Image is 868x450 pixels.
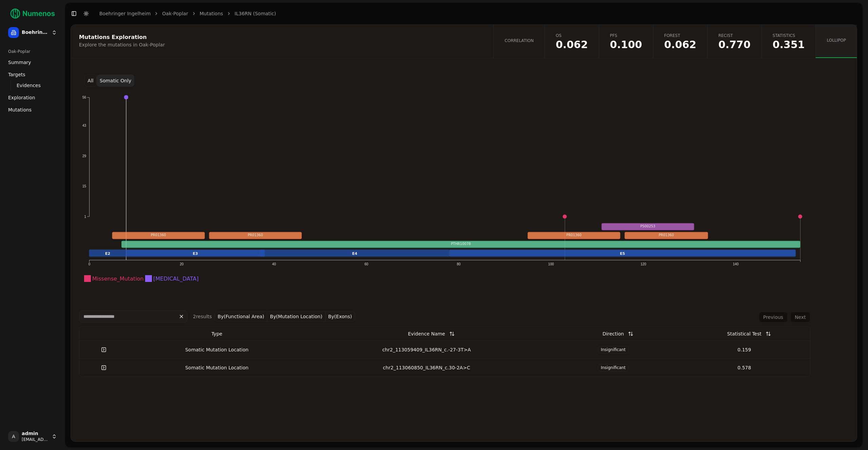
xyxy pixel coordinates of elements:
[131,364,302,371] div: Somatic Mutation Location
[556,40,588,50] span: 0.0623058162001615
[653,25,707,58] a: Forest0.062
[493,25,545,58] a: Correlation
[707,25,762,58] a: RECIST0.770
[8,94,35,101] span: Exploration
[235,10,276,17] a: IL36RN (Somatic)
[640,224,655,228] text: PS00253
[82,154,86,158] text: 29
[308,364,545,371] div: chr2_113060850_IL36RN_c.30-2A>C
[815,25,857,58] a: Lollipop
[88,262,91,266] text: 0
[105,251,110,256] text: E2
[548,262,554,266] text: 100
[598,346,629,353] span: Insignificant
[81,9,91,18] button: Toggle Dark Mode
[69,9,79,18] button: Toggle Sidebar
[659,233,674,237] text: PR01360
[566,233,581,237] text: PR01360
[22,29,49,36] span: Boehringer Ingelheim
[193,314,212,319] span: 2 result s
[773,33,805,38] span: Statistics
[733,262,739,266] text: 140
[682,346,807,353] div: 0.159
[215,311,268,322] button: By(Functional Area)
[408,328,445,340] div: Evidence Name
[505,38,534,43] span: Correlation
[79,41,483,48] div: Explore the mutations in Oak-Poplar
[272,262,276,266] text: 40
[727,328,762,340] div: Statistical Test
[545,25,599,58] a: OS0.062
[762,25,816,58] a: Statistics0.351
[180,262,184,266] text: 20
[610,33,642,38] span: PFS
[22,437,49,442] span: [EMAIL_ADDRESS]
[99,10,151,17] a: Boehringer Ingelheim
[308,346,545,353] div: chr2_113059409_IL36RN_c.-27-3T>A
[5,57,60,68] a: Summary
[14,81,52,90] a: Evidences
[556,33,588,38] span: OS
[97,75,134,87] button: Somatic Only
[8,71,25,78] span: Targets
[99,10,276,17] nav: breadcrumb
[640,262,646,266] text: 120
[82,124,86,127] text: 43
[325,311,355,322] button: By(Exons)
[8,106,32,113] span: Mutations
[664,40,696,50] span: 0.0623058162001615
[131,346,302,353] div: Somatic Mutation Location
[79,35,483,40] div: Mutations Exploration
[610,40,642,50] span: 0.0999545537232846
[267,311,325,322] button: By(Mutation Location)
[5,104,60,115] a: Mutations
[84,75,97,87] button: All
[153,275,199,282] text: [MEDICAL_DATA]
[248,233,263,237] text: PR01360
[457,262,461,266] text: 80
[682,364,807,371] div: 0.578
[162,10,188,17] a: Oak-Poplar
[5,24,60,41] button: Boehringer Ingelheim
[773,40,805,50] span: 0.351
[193,251,198,256] text: E3
[5,428,60,445] button: Aadmin[EMAIL_ADDRESS]
[22,431,49,437] span: admin
[603,328,624,340] div: Direction
[827,38,846,43] span: Lollipop
[5,92,60,103] a: Exploration
[151,233,166,237] text: PR01360
[718,40,751,50] span: 0.770490016591672
[598,364,629,371] span: Insignificant
[599,25,653,58] a: PFS0.100
[451,242,471,246] text: PTHR10078
[5,69,60,80] a: Targets
[200,10,223,17] a: Mutations
[84,215,86,219] text: 1
[364,262,369,266] text: 60
[664,33,696,38] span: Forest
[128,327,305,341] th: Type
[5,5,60,22] img: Numenos
[718,33,751,38] span: RECIST
[8,431,19,442] span: A
[5,46,60,57] div: Oak-Poplar
[82,184,86,188] text: 15
[82,96,86,99] text: 56
[352,251,357,256] text: E4
[620,251,625,256] text: E5
[92,275,144,282] text: Missense_Mutation
[17,82,41,89] span: Evidences
[8,59,31,66] span: Summary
